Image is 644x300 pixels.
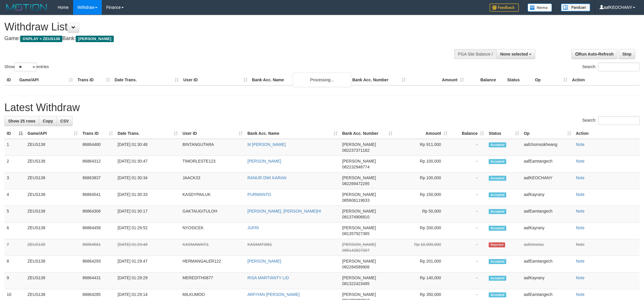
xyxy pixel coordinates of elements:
a: Note [576,225,585,230]
span: [PERSON_NAME] [342,192,376,197]
a: JUFRI [247,225,259,230]
td: aafchomsokheang [521,139,574,156]
td: 86864306 [80,206,115,223]
span: Accepted [489,226,506,231]
td: - [450,273,486,289]
span: Copy 082269472295 to clipboard [342,181,369,186]
td: Rp 200,000 [395,223,450,239]
td: Rp 201,000 [395,256,450,273]
span: [PERSON_NAME] [342,275,376,280]
a: Note [576,259,585,263]
td: aafKayrany [521,223,574,239]
span: Copy 085606119633 to clipboard [342,198,369,203]
span: OXPLAY > ZEUS138 [20,36,62,42]
a: Run Auto-Refresh [571,49,617,59]
td: aafKayrany [521,189,574,206]
td: Rp 911,000 [395,139,450,156]
img: Button%20Memo.svg [528,4,552,12]
td: 6 [4,223,25,239]
td: - [450,206,486,223]
td: - [450,139,486,156]
td: ZEUS138 [25,273,80,289]
span: [PERSON_NAME] [342,209,376,213]
td: 86864458 [80,223,115,239]
td: [DATE] 01:29:29 [115,273,180,289]
a: Note [576,175,585,180]
span: Accepted [489,176,506,181]
span: Rejected [489,242,505,247]
th: Game/API [17,75,75,85]
th: Trans ID [75,75,112,85]
td: 86864293 [80,256,115,273]
td: 2 [4,156,25,173]
th: Status [505,75,533,85]
td: aafminnisa [521,239,574,256]
span: [PERSON_NAME] [76,36,113,42]
td: [DATE] 01:29:47 [115,256,180,273]
th: Bank Acc. Number: activate to sort column ascending [340,128,395,139]
td: ZEUS138 [25,206,80,223]
label: Search: [582,63,640,71]
td: 86864480 [80,139,115,156]
td: HERMANGALER122 [180,256,245,273]
th: Date Trans.: activate to sort column ascending [115,128,180,139]
button: None selected [496,49,535,59]
span: CSV [60,119,69,123]
span: Copy 081357927385 to clipboard [342,231,369,236]
span: Accepted [489,292,506,297]
a: Stop [619,49,635,59]
td: Rp 100,000 [395,156,450,173]
th: User ID [181,75,250,85]
th: Game/API: activate to sort column ascending [25,128,80,139]
td: KASDYPAILUK [180,189,245,206]
td: ZEUS138 [25,173,80,189]
td: 86864431 [80,273,115,289]
td: - [450,173,486,189]
td: aafKEOCHANY [521,173,574,189]
a: [PERSON_NAME], [PERSON_NAME]HI [247,209,321,213]
a: [PERSON_NAME] [247,159,281,163]
th: Status: activate to sort column ascending [486,128,521,139]
td: aafKayrany [521,273,574,289]
a: Note [576,142,585,147]
label: Show entries [4,63,49,71]
th: Bank Acc. Name: activate to sort column ascending [245,128,340,139]
a: Note [576,209,585,213]
td: - [450,189,486,206]
td: - [450,223,486,239]
td: ZEUS138 [25,156,80,173]
td: MEREDITH0877 [180,273,245,289]
td: NYOSICEK [180,223,245,239]
span: [PERSON_NAME] [342,242,376,247]
a: Note [576,275,585,280]
td: 1 [4,139,25,156]
td: Rp 100,000 [395,173,450,189]
th: Op [533,75,570,85]
a: CSV [56,116,73,126]
td: 86864561 [80,239,115,256]
th: Bank Acc. Name [250,75,350,85]
td: 5 [4,206,25,223]
td: - [450,256,486,273]
td: [DATE] 01:29:52 [115,223,180,239]
td: aafEamtangech [521,156,574,173]
th: ID [4,75,17,85]
a: Copy [39,116,57,126]
th: Bank Acc. Number [350,75,408,85]
td: 86864312 [80,156,115,173]
td: ZEUS138 [25,256,80,273]
span: Copy 082284589906 to clipboard [342,265,369,269]
input: Search: [598,63,640,71]
td: [DATE] 01:30:33 [115,189,180,206]
td: aafEamtangech [521,206,574,223]
th: Balance [466,75,505,85]
a: Show 25 rows [4,116,39,126]
td: 9 [4,273,25,289]
span: Accepted [489,209,506,214]
span: [PERSON_NAME] [342,259,376,263]
span: Show 25 rows [8,119,35,123]
h4: Game: Bank: [4,36,423,42]
span: Copy 081322423495 to clipboard [342,281,369,286]
span: None selected [500,52,528,56]
td: 8 [4,256,25,273]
